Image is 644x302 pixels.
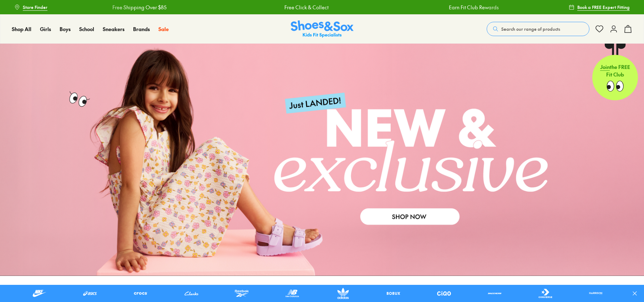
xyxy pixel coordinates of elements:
[133,25,150,33] a: Brands
[158,25,169,33] a: Sale
[79,25,94,33] span: School
[103,25,125,33] a: Sneakers
[569,1,630,14] a: Book a FREE Expert Fitting
[291,20,354,38] img: SNS_Logo_Responsive.svg
[103,25,125,33] span: Sneakers
[60,25,71,33] a: Boys
[60,25,71,33] span: Boys
[40,25,51,33] span: Girls
[40,25,51,33] a: Girls
[487,22,589,36] button: Search our range of products
[448,4,498,11] a: Earn Fit Club Rewards
[592,58,638,84] p: the FREE Fit Club
[158,25,169,33] span: Sale
[23,4,47,10] span: Store Finder
[14,1,47,14] a: Store Finder
[592,43,638,100] a: Jointhe FREE Fit Club
[133,25,150,33] span: Brands
[577,4,630,10] span: Book a FREE Expert Fitting
[291,20,354,38] a: Shoes & Sox
[112,4,166,11] a: Free Shipping Over $85
[284,4,328,11] a: Free Click & Collect
[12,25,31,33] span: Shop All
[600,63,610,70] span: Join
[79,25,94,33] a: School
[501,26,560,32] span: Search our range of products
[12,25,31,33] a: Shop All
